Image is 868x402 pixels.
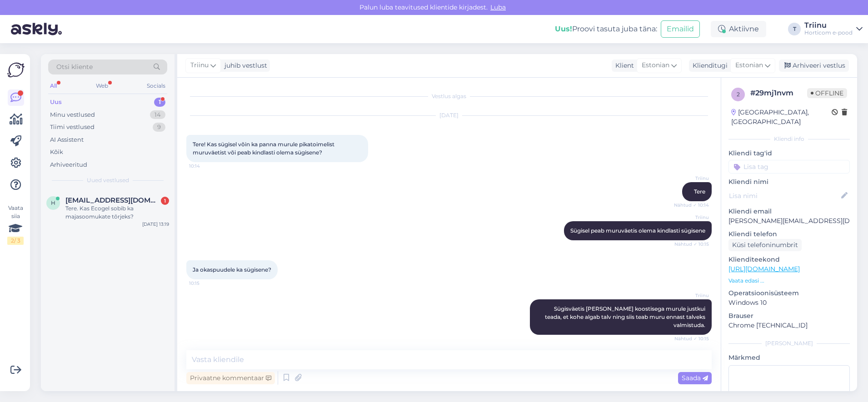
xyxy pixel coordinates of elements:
[694,188,705,195] span: Tere
[193,266,271,273] span: Ja okaspuudele ka sügisene?
[7,204,24,245] div: Vaata siia
[750,88,807,99] div: # 29mj1nvm
[728,311,850,321] p: Brauser
[50,123,95,132] div: Tiimi vestlused
[675,175,709,182] span: Triinu
[728,321,850,330] p: Chrome [TECHNICAL_ID]
[735,60,763,70] span: Estonian
[788,23,801,35] div: T
[804,29,853,36] div: Horticom e-pood
[488,3,509,11] span: Luba
[728,177,850,187] p: Kliendi nimi
[48,80,59,92] div: All
[642,60,669,70] span: Estonian
[186,111,712,119] div: [DATE]
[545,305,707,328] span: Sügisväetis [PERSON_NAME] koostisega murule justkui teada, et kohe algab talv ning siis teab muru...
[612,61,634,70] div: Klient
[729,191,839,201] input: Lisa nimi
[193,141,336,156] span: Tere! Kas sügisel võin ka panna murule pikatoimelist muruväetist või peab kindlasti olema sügisene?
[728,265,800,273] a: [URL][DOMAIN_NAME]
[150,110,165,119] div: 14
[674,202,709,208] span: Nähtud ✓ 10:14
[674,241,709,248] span: Nähtud ✓ 10:15
[186,92,712,100] div: Vestlus algas
[190,60,209,70] span: Triinu
[661,20,700,38] button: Emailid
[737,91,740,98] span: 2
[675,214,709,221] span: Triinu
[728,288,850,298] p: Operatsioonisüsteem
[728,255,850,264] p: Klienditeekond
[728,216,850,226] p: [PERSON_NAME][EMAIL_ADDRESS][DOMAIN_NAME]
[731,108,832,127] div: [GEOGRAPHIC_DATA], [GEOGRAPHIC_DATA]
[728,239,802,251] div: Küsi telefoninumbrit
[728,149,850,158] p: Kliendi tag'id
[50,160,87,169] div: Arhiveeritud
[186,372,275,384] div: Privaatne kommentaar
[728,160,850,174] input: Lisa tag
[682,374,708,382] span: Saada
[804,22,853,29] div: Triinu
[7,61,25,79] img: Askly Logo
[807,88,847,98] span: Offline
[56,62,93,72] span: Otsi kliente
[189,163,223,169] span: 10:14
[570,227,705,234] span: Sügisel peab muruväetis olema kindlasti sügisene
[728,298,850,308] p: Windows 10
[50,110,95,119] div: Minu vestlused
[728,339,850,347] div: [PERSON_NAME]
[50,135,84,144] div: AI Assistent
[65,196,160,204] span: helklus@hotmail.com
[728,229,850,239] p: Kliendi telefon
[51,199,55,206] span: h
[221,61,267,70] div: juhib vestlust
[87,176,129,184] span: Uued vestlused
[189,280,223,287] span: 10:15
[65,204,169,221] div: Tere. Kas Ecogel sobib ka majasoomukate tõrjeks?
[689,61,728,70] div: Klienditugi
[804,22,863,36] a: TriinuHorticom e-pood
[728,135,850,143] div: Kliendi info
[675,292,709,299] span: Triinu
[555,25,572,33] b: Uus!
[153,123,165,132] div: 9
[94,80,110,92] div: Web
[555,24,657,35] div: Proovi tasuta juba täna:
[154,98,165,107] div: 1
[142,221,169,228] div: [DATE] 13:19
[728,353,850,362] p: Märkmed
[728,277,850,285] p: Vaata edasi ...
[50,98,62,107] div: Uus
[50,148,63,157] div: Kõik
[7,237,24,245] div: 2 / 3
[711,21,766,37] div: Aktiivne
[674,335,709,342] span: Nähtud ✓ 10:15
[161,197,169,205] div: 1
[779,60,849,72] div: Arhiveeri vestlus
[145,80,167,92] div: Socials
[728,207,850,216] p: Kliendi email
